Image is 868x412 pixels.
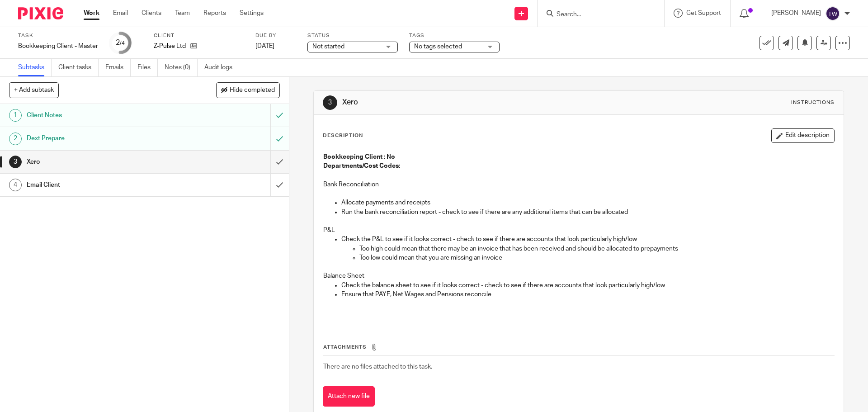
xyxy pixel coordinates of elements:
div: 4 [9,179,22,191]
label: Task [18,32,98,39]
button: + Add subtask [9,82,59,98]
a: Subtasks [18,59,52,76]
span: Not started [312,43,344,50]
p: Check the balance sheet to see if it looks correct - check to see if there are accounts that look... [341,281,834,290]
label: Tags [409,32,500,39]
div: 1 [9,109,22,122]
img: svg%3E [826,6,840,21]
div: 2 [116,38,125,48]
a: Files [137,59,158,76]
label: Due by [255,32,296,39]
a: Email [113,9,128,18]
a: Settings [240,9,264,18]
p: Too high could mean that there may be an invoice that has been received and should be allocated t... [359,244,834,253]
button: Edit description [771,128,835,143]
p: Z-Pulse Ltd [154,42,186,51]
a: Client tasks [58,59,99,76]
span: There are no files attached to this task. [323,364,432,370]
a: Audit logs [204,59,239,76]
h1: Dext Prepare [27,132,183,145]
p: Bank Reconciliation [323,180,834,189]
h1: Client Notes [27,109,183,122]
small: /4 [120,41,125,46]
a: Reports [203,9,226,18]
p: Balance Sheet [323,271,834,280]
a: Team [175,9,190,18]
p: Ensure that PAYE, Net Wages and Pensions reconcile [341,290,834,299]
p: P&L [323,226,834,235]
span: Attachments [323,345,367,350]
div: 3 [323,95,337,110]
a: Work [84,9,99,18]
strong: Departments/Cost Codes: [323,163,400,169]
strong: Bookkeeping Client : No [323,154,395,160]
div: Bookkeeping Client - Master [18,42,98,51]
img: Pixie [18,7,63,19]
p: Allocate payments and receipts [341,198,834,207]
input: Search [556,11,637,19]
label: Client [154,32,244,39]
div: Instructions [791,99,835,106]
a: Emails [105,59,131,76]
p: Description [323,132,363,139]
h1: Xero [27,155,183,169]
p: Check the P&L to see if it looks correct - check to see if there are accounts that look particula... [341,235,834,244]
div: 3 [9,156,22,168]
h1: Email Client [27,178,183,192]
a: Clients [142,9,161,18]
label: Status [307,32,398,39]
p: [PERSON_NAME] [771,9,821,18]
h1: Xero [342,98,598,107]
span: Get Support [686,10,721,16]
span: No tags selected [414,43,462,50]
p: Too low could mean that you are missing an invoice [359,253,834,262]
div: 2 [9,133,22,145]
button: Attach new file [323,386,375,407]
p: Run the bank reconciliation report - check to see if there are any additional items that can be a... [341,208,834,217]
a: Notes (0) [165,59,198,76]
button: Hide completed [216,82,280,98]
span: [DATE] [255,43,274,49]
span: Hide completed [230,87,275,94]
